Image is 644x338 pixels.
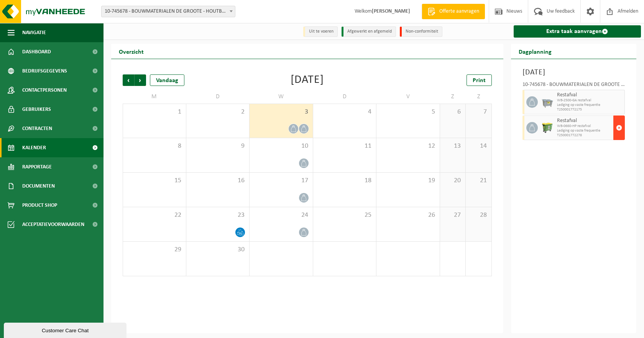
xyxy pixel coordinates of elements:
[522,82,625,90] div: 10-745678 - BOUWMATERIALEN DE GROOTE - HOUTBOERKE - [GEOGRAPHIC_DATA]
[470,211,487,219] span: 28
[313,90,377,104] td: D
[557,98,623,103] span: WB-2500-GA restafval
[440,90,466,104] td: Z
[101,6,235,17] span: 10-745678 - BOUWMATERIALEN DE GROOTE - HOUTBOERKE - GENT
[22,157,52,176] span: Rapportage
[557,124,612,129] span: WB-0660-HP restafval
[22,196,57,215] span: Product Shop
[253,108,309,116] span: 3
[22,23,46,42] span: Navigatie
[470,108,487,116] span: 7
[317,142,373,150] span: 11
[444,108,462,116] span: 6
[467,74,492,86] a: Print
[470,176,487,185] span: 21
[422,4,485,19] a: Offerte aanvragen
[4,321,128,338] iframe: chat widget
[437,8,481,15] span: Offerte aanvragen
[127,108,182,116] span: 1
[317,108,373,116] span: 4
[250,90,313,104] td: W
[557,118,612,124] span: Restafval
[127,176,182,185] span: 15
[511,44,559,59] h2: Dagplanning
[22,138,46,157] span: Kalender
[473,77,486,84] span: Print
[186,90,250,104] td: D
[22,42,51,61] span: Dashboard
[542,122,553,134] img: WB-0660-HPE-GN-50
[514,25,641,38] a: Extra taak aanvragen
[380,142,436,150] span: 12
[380,176,436,185] span: 19
[466,90,491,104] td: Z
[380,211,436,219] span: 26
[127,211,182,219] span: 22
[557,133,612,138] span: T250001772278
[557,103,623,107] span: Lediging op vaste frequentie
[190,176,246,185] span: 16
[557,92,623,98] span: Restafval
[135,74,146,86] span: Volgende
[317,176,373,185] span: 18
[22,176,55,196] span: Documenten
[291,74,324,86] div: [DATE]
[522,67,625,78] h3: [DATE]
[400,26,442,37] li: Non-conformiteit
[444,176,462,185] span: 20
[22,81,67,100] span: Contactpersonen
[253,211,309,219] span: 24
[542,96,553,108] img: WB-2500-GAL-GY-01
[127,246,182,254] span: 29
[123,90,186,104] td: M
[253,176,309,185] span: 17
[123,74,134,86] span: Vorige
[190,246,246,254] span: 30
[22,100,51,119] span: Gebruikers
[190,142,246,150] span: 9
[127,142,182,150] span: 8
[150,74,184,86] div: Vandaag
[22,215,84,234] span: Acceptatievoorwaarden
[372,8,410,14] strong: [PERSON_NAME]
[102,6,235,17] span: 10-745678 - BOUWMATERIALEN DE GROOTE - HOUTBOERKE - GENT
[444,211,462,219] span: 27
[22,61,67,81] span: Bedrijfsgegevens
[253,142,309,150] span: 10
[376,90,440,104] td: V
[190,108,246,116] span: 2
[303,26,338,37] li: Uit te voeren
[111,44,151,59] h2: Overzicht
[22,119,52,138] span: Contracten
[444,142,462,150] span: 13
[317,211,373,219] span: 25
[380,108,436,116] span: 5
[557,129,612,133] span: Lediging op vaste frequentie
[190,211,246,219] span: 23
[557,107,623,112] span: T250001772175
[470,142,487,150] span: 14
[342,26,396,37] li: Afgewerkt en afgemeld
